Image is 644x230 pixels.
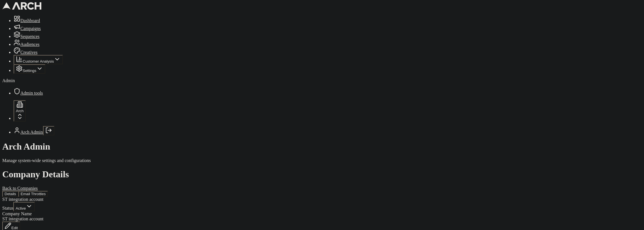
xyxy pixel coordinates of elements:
button: Settings [14,64,45,74]
button: Details [2,191,18,197]
span: Sequences [20,34,40,39]
div: Admin [2,78,642,83]
div: ST integration account [2,197,642,202]
a: Arch Admin [20,130,43,135]
span: Customer Analysis [23,59,54,63]
a: Back to Companies [2,186,38,191]
a: Admin tools [14,91,43,95]
button: Email Throttles [18,191,48,197]
a: Sequences [14,34,40,39]
h1: Arch Admin [2,141,642,152]
button: Customer Analysis [14,55,63,64]
div: Manage system-wide settings and configurations [2,158,642,163]
a: Campaigns [14,26,41,31]
span: Arch [16,109,23,113]
label: Status [2,206,13,210]
span: Campaigns [20,26,41,31]
button: Arch [14,100,26,122]
span: Audiences [20,42,40,47]
a: Audiences [14,42,40,47]
a: Dashboard [14,18,40,23]
span: Admin tools [20,91,43,95]
h1: Company Details [2,169,642,180]
span: Settings [23,69,36,73]
span: Dashboard [20,18,40,23]
label: Company Name [2,211,32,216]
span: Edit [11,226,18,230]
span: Creatives [20,50,37,55]
a: Creatives [14,50,37,55]
button: Log out [43,126,54,135]
span: ST integration account [2,216,43,221]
